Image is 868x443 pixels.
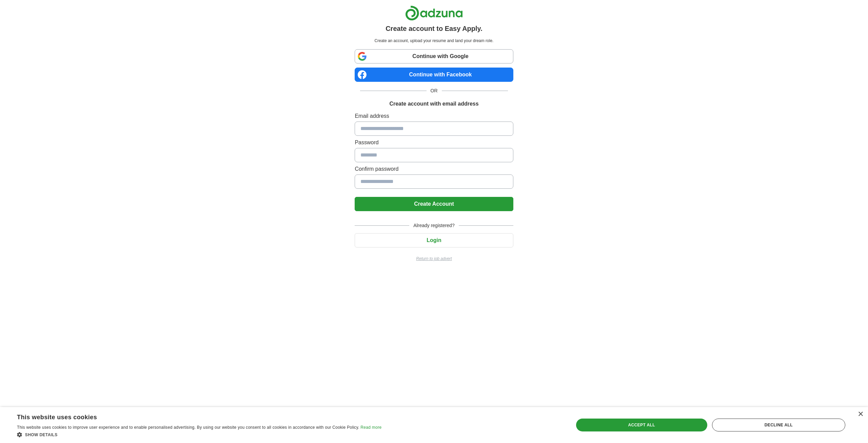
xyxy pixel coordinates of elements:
button: Create Account [355,197,513,211]
p: Create an account, upload your resume and land your dream role. [356,38,512,44]
button: Login [355,233,513,247]
a: Return to job advert [355,256,513,262]
label: Email address [355,112,513,120]
a: Continue with Facebook [355,68,513,82]
span: OR [427,87,442,94]
div: This website uses cookies [17,411,364,421]
label: Password [355,139,513,147]
span: Show details [25,432,58,437]
div: Close [858,412,863,417]
span: This website uses cookies to improve user experience and to enable personalised advertising. By u... [17,425,359,430]
h1: Create account to Easy Apply. [386,23,482,34]
div: Decline all [712,419,845,431]
span: Already registered? [409,222,458,229]
a: Continue with Google [355,49,513,63]
a: Read more, opens a new window [360,425,381,430]
a: Login [355,237,513,243]
h1: Create account with email address [389,100,478,108]
label: Confirm password [355,165,513,173]
div: Accept all [576,419,707,431]
div: Show details [17,431,381,438]
img: Adzuna logo [405,5,463,21]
